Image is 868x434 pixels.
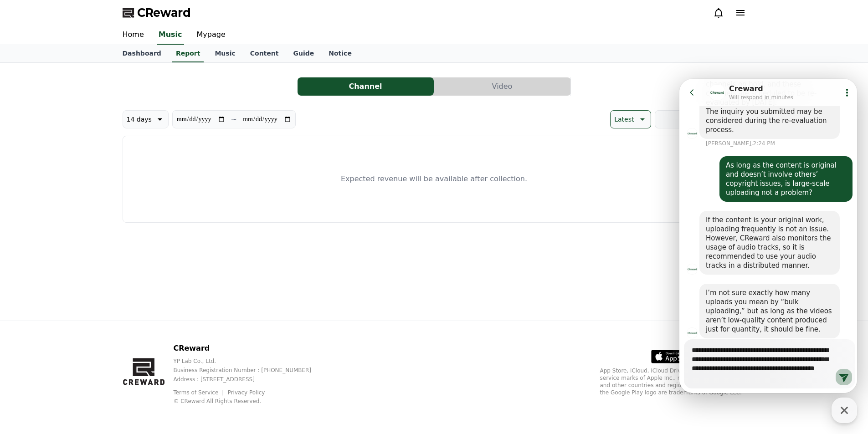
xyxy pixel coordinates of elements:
p: YP Lab Co., Ltd. [173,357,326,365]
a: Privacy Policy [228,389,265,396]
p: App Store, iCloud, iCloud Drive, and iTunes Store are service marks of Apple Inc., registered in ... [600,367,746,396]
a: Content [243,45,286,62]
a: Dashboard [115,45,169,62]
a: Music [207,45,242,62]
a: Mypage [190,26,233,45]
button: 14 days [123,110,169,128]
a: Home [115,26,151,45]
button: Channel [298,77,434,96]
p: © CReward All Rights Reserved. [173,398,326,405]
button: Latest [610,110,651,128]
a: Notice [321,45,359,62]
a: CReward [123,5,191,20]
p: Latest [614,113,634,126]
p: 14 days [127,113,152,126]
p: CReward [173,343,326,354]
span: CReward [137,5,191,20]
iframe: Channel chat [679,79,857,393]
a: Music [157,26,184,45]
a: Terms of Service [173,389,225,396]
a: Report [172,45,204,62]
p: ~ [231,114,237,125]
a: Guide [286,45,321,62]
button: Video [434,77,570,96]
a: Channel [298,77,434,96]
p: Business Registration Number : [PHONE_NUMBER] [173,367,326,374]
a: Video [434,77,571,96]
p: Address : [STREET_ADDRESS] [173,376,326,383]
p: Expected revenue will be available after collection. [341,174,527,184]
